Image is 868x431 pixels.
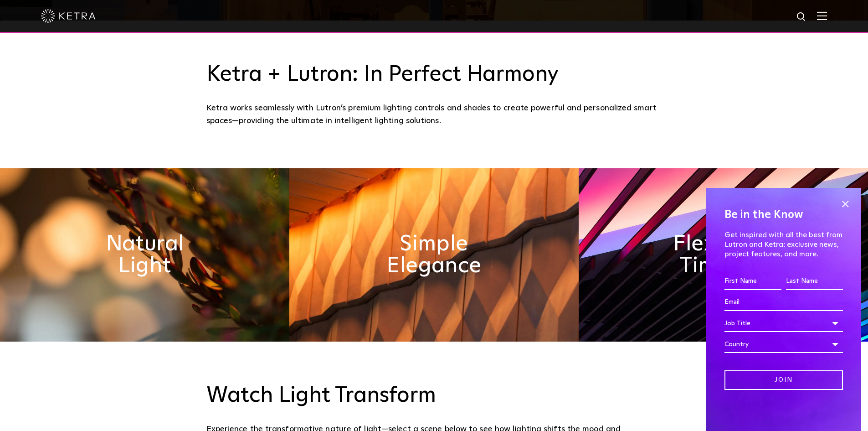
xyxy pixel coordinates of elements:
h3: Watch Light Transform [206,383,662,409]
p: Get inspired with all the best from Lutron and Ketra: exclusive news, project features, and more. [724,230,843,259]
input: First Name [724,273,781,290]
img: search icon [796,11,807,23]
h2: Flexible & Timeless [655,233,791,277]
div: Job Title [724,315,843,332]
h2: Simple Elegance [365,233,502,277]
h4: Be in the Know [724,206,843,223]
input: Join [724,370,843,390]
input: Last Name [786,273,843,290]
div: Ketra works seamlessly with Lutron’s premium lighting controls and shades to create powerful and ... [206,102,662,128]
img: Hamburger%20Nav.svg [817,11,827,20]
div: Country [724,336,843,353]
img: flexible_timeless_ketra [579,168,868,342]
img: simple_elegance [289,168,579,342]
input: Email [724,294,843,311]
h2: Natural Light [76,233,213,277]
h3: Ketra + Lutron: In Perfect Harmony [206,62,662,88]
img: ketra-logo-2019-white [41,9,96,23]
